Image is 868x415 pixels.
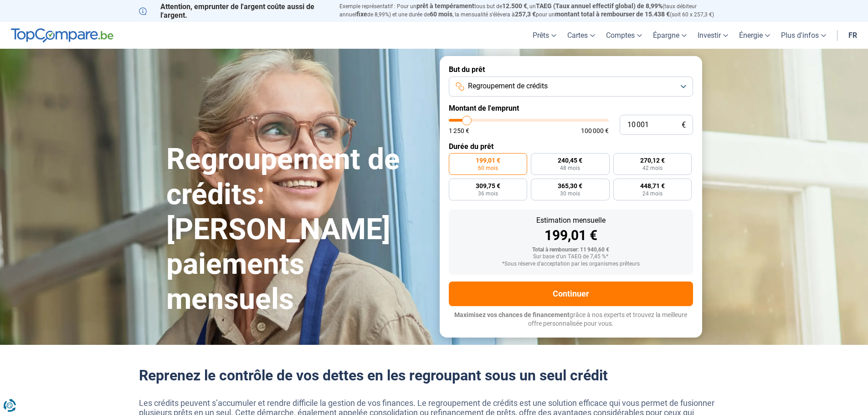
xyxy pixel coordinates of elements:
[456,247,686,253] div: Total à rembourser: 11 940,60 €
[478,165,498,171] span: 60 mois
[139,2,329,20] p: Attention, emprunter de l'argent coûte aussi de l'argent.
[734,22,776,49] a: Énergie
[560,191,580,196] span: 30 mois
[449,77,693,97] button: Regroupement de crédits
[558,183,582,189] span: 365,30 €
[560,165,580,171] span: 48 mois
[647,22,692,49] a: Épargne
[843,22,863,49] a: fr
[776,22,832,49] a: Plus d'infos
[139,367,729,384] h2: Reprenez le contrôle de vos dettes en les regroupant sous un seul crédit
[456,261,686,267] div: *Sous réserve d'acceptation par les organismes prêteurs
[642,165,663,171] span: 42 mois
[682,121,686,129] span: €
[581,128,609,134] span: 100 000 €
[339,2,729,19] p: Exemple représentatif : Pour un tous but de , un (taux débiteur annuel de 8,99%) et une durée de ...
[468,81,548,91] span: Regroupement de crédits
[356,10,367,18] span: fixe
[11,28,113,43] img: TopCompare
[527,22,562,49] a: Prêts
[456,229,686,242] div: 199,01 €
[416,2,474,10] span: prêt à tempérament
[449,128,469,134] span: 1 250 €
[456,254,686,260] div: Sur base d'un TAEG de 7,45 %*
[640,183,665,189] span: 448,71 €
[640,157,665,164] span: 270,12 €
[502,2,527,10] span: 12.500 €
[555,10,670,18] span: montant total à rembourser de 15.438 €
[476,183,500,189] span: 309,75 €
[166,142,429,317] h1: Regroupement de crédits: [PERSON_NAME] paiements mensuels
[601,22,647,49] a: Comptes
[449,142,693,151] label: Durée du prêt
[449,65,693,74] label: But du prêt
[558,157,582,164] span: 240,45 €
[515,10,536,18] span: 257,3 €
[449,311,693,328] p: grâce à nos experts et trouvez la meilleure offre personnalisée pour vous.
[454,311,570,318] span: Maximisez vos chances de financement
[449,282,693,306] button: Continuer
[478,191,498,196] span: 36 mois
[430,10,452,18] span: 60 mois
[642,191,663,196] span: 24 mois
[562,22,601,49] a: Cartes
[449,104,693,113] label: Montant de l'emprunt
[692,22,734,49] a: Investir
[476,157,500,164] span: 199,01 €
[456,217,686,224] div: Estimation mensuelle
[536,2,663,10] span: TAEG (Taux annuel effectif global) de 8,99%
